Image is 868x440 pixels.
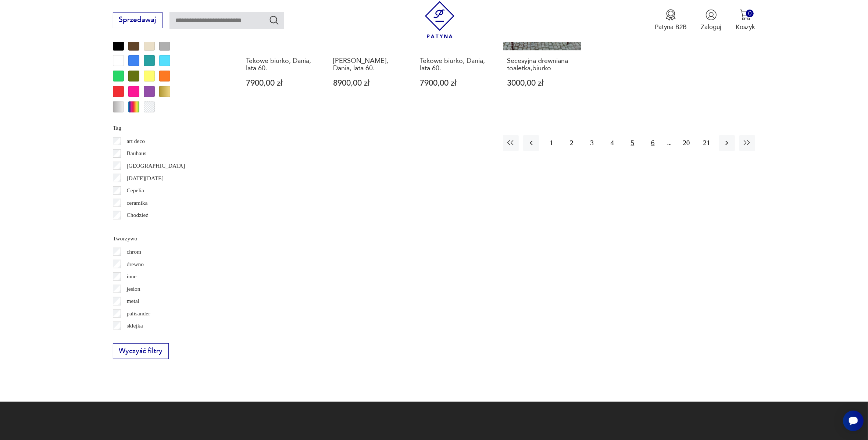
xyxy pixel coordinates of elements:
[113,123,221,133] p: Tag
[645,135,661,151] button: 6
[625,135,640,151] button: 5
[746,10,754,17] div: 0
[126,198,147,208] p: ceramika
[655,9,687,31] button: Patyna B2B
[564,135,579,151] button: 2
[507,79,577,87] p: 3000,00 zł
[665,9,676,21] img: Ikona medalu
[126,136,145,146] p: art deco
[701,23,722,31] p: Zaloguj
[333,79,403,87] p: 8900,00 zł
[126,247,141,257] p: chrom
[699,135,715,151] button: 21
[333,57,403,72] h3: [PERSON_NAME], Dania, lata 60.
[507,57,577,72] h3: Secesyjna drewniana toaletka,biurko
[740,9,751,21] img: Ikona koszyka
[126,223,147,232] p: Ćmielów
[543,135,559,151] button: 1
[126,186,144,195] p: Cepelia
[126,284,140,294] p: jesion
[126,210,148,220] p: Chodzież
[736,23,755,31] p: Koszyk
[126,260,144,269] p: drewno
[126,272,136,281] p: inne
[113,234,221,243] p: Tworzywo
[604,135,620,151] button: 4
[420,57,490,72] h3: Tekowe biurko, Dania, lata 60.
[126,296,139,306] p: metal
[113,343,169,359] button: Wyczyść filtry
[736,9,755,31] button: 0Koszyk
[420,79,490,87] p: 7900,00 zł
[584,135,600,151] button: 3
[701,9,722,31] button: Zaloguj
[126,149,146,158] p: Bauhaus
[246,79,316,87] p: 7900,00 zł
[126,309,150,318] p: palisander
[126,321,143,330] p: sklejka
[655,23,687,31] p: Patyna B2B
[113,12,162,28] button: Sprzedawaj
[706,9,717,21] img: Ikonka użytkownika
[246,57,316,72] h3: Tekowe biurko, Dania, lata 60.
[678,135,694,151] button: 20
[126,161,185,171] p: [GEOGRAPHIC_DATA]
[843,411,864,431] iframe: Smartsupp widget button
[269,15,279,25] button: Szukaj
[126,333,139,343] p: szkło
[113,18,162,24] a: Sprzedawaj
[655,9,687,31] a: Ikona medaluPatyna B2B
[421,1,458,38] img: Patyna - sklep z meblami i dekoracjami vintage
[126,174,163,183] p: [DATE][DATE]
